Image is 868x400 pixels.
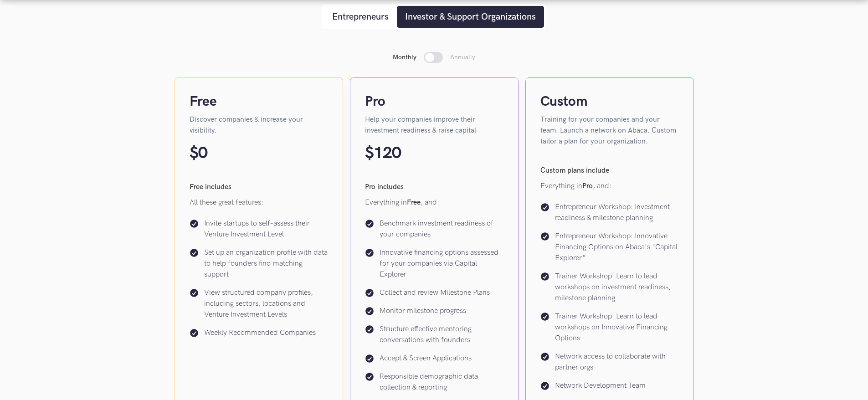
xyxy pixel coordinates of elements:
[380,324,503,346] p: Structure effective mentoring conversations with founders
[190,197,328,208] p: All these great features:
[380,371,503,393] p: Responsible demographic data collection & reporting
[540,381,550,390] img: Check icon
[190,248,199,257] img: Check icon
[190,144,198,164] p: $
[405,10,536,24] div: Investor & Support Organizations
[365,325,374,334] img: Check icon
[204,218,328,240] p: Invite startups to self-assess their Venture Investment Level
[190,183,231,191] strong: Free includes
[540,166,609,175] strong: Custom plans include
[374,144,401,164] p: 120
[377,183,404,191] strong: includes
[365,114,503,136] p: Help your companies improve their investment readiness & raise capital
[555,271,679,304] p: Trainer Workshop: Learn to lead workshops on investment readiness, milestone planning
[393,53,416,62] p: Monthly
[407,198,421,207] strong: Free
[540,181,679,192] p: Everything in , and:
[204,287,328,320] p: View structured company profiles, including sectors, locations and Venture Investment Levels
[540,114,679,147] p: Training for your companies and your team. Launch a network on Abaca. Custom tailor a plan for yo...
[555,231,679,264] p: Entrepreneur Workshop: Innovative Financing Options on Abaca's "Capital Explorer"
[204,247,328,280] p: Set up an organization profile with data to help founders find matching support
[190,288,199,297] img: Check icon
[555,202,679,224] p: Entrepreneur Workshop: Investment readiness & milestone planning
[555,311,679,344] p: Trainer Workshop: Learn to lead workshops on Innovative Financing Options
[365,307,374,316] img: Check icon
[540,312,550,321] img: Check icon
[555,380,646,391] p: Network Development Team
[365,288,374,297] img: Check icon
[540,203,550,212] img: Check icon
[190,328,199,338] img: Check icon
[365,92,503,111] h4: Pro
[380,353,472,364] p: Accept & Screen Applications
[450,53,475,62] p: Annually
[190,219,199,228] img: Check icon
[190,114,328,136] p: Discover companies & increase your visibility.
[380,218,503,240] p: Benchmark investment readiness of your companies
[190,92,328,111] h4: Free
[332,10,389,24] div: Entrepreneurs
[555,351,679,373] p: Network access to collaborate with partner orgs
[380,247,503,280] p: Innovative financing options assessed for your companies via Capital Explorer
[365,197,503,208] p: Everything in , and:
[380,306,466,317] p: Monitor milestone progress
[540,272,550,281] img: Check icon
[365,372,374,381] img: Check icon
[365,219,374,228] img: Check icon
[582,182,593,190] strong: Pro
[198,144,207,164] p: 0
[380,287,490,298] p: Collect and review Milestone Plans
[540,352,550,361] img: Check icon
[365,144,374,164] p: $
[365,183,375,191] strong: Pro
[540,92,679,111] h4: Custom
[204,328,316,338] p: Weekly Recommended Companies
[365,354,374,363] img: Check icon
[365,248,374,257] img: Check icon
[540,232,550,241] img: Check icon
